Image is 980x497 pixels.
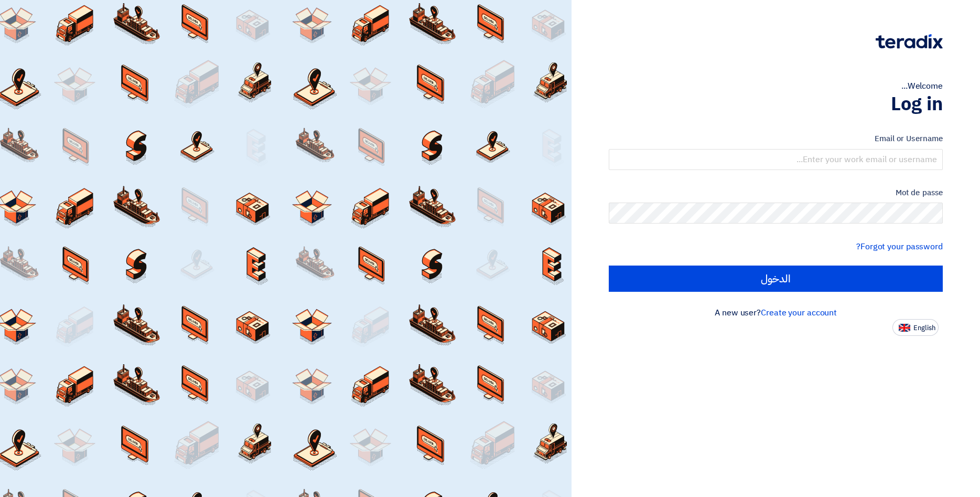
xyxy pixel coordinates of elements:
[609,306,943,319] div: A new user?
[609,80,943,92] div: Welcome...
[913,324,935,332] span: English
[609,149,943,170] input: Enter your work email or username...
[609,266,943,292] input: الدخول
[609,187,943,199] label: Mot de passe
[856,240,943,253] a: Forgot your password?
[899,324,910,332] img: en-US.png
[876,34,943,49] img: Teradix logo
[609,92,943,115] h1: Log in
[761,306,837,319] a: Create your account
[609,133,943,145] label: Email or Username
[892,319,939,336] button: English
